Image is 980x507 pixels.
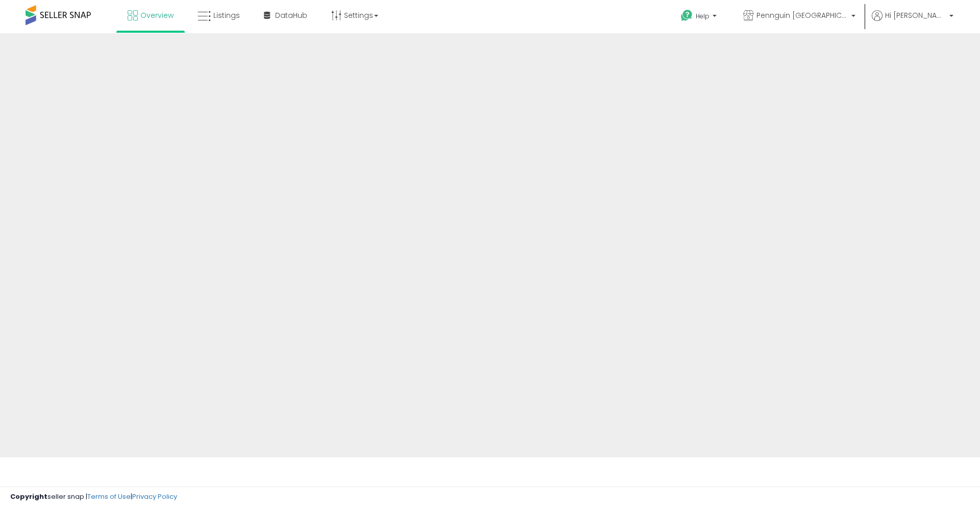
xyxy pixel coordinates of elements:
span: Listings [213,10,240,20]
span: Help [696,12,709,20]
span: DataHub [275,10,307,20]
a: Help [673,2,727,33]
i: Get Help [680,9,693,22]
span: Hi [PERSON_NAME] [885,10,946,20]
span: Pennguin [GEOGRAPHIC_DATA] [756,10,848,20]
span: Overview [140,10,174,20]
a: Hi [PERSON_NAME] [872,10,953,33]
